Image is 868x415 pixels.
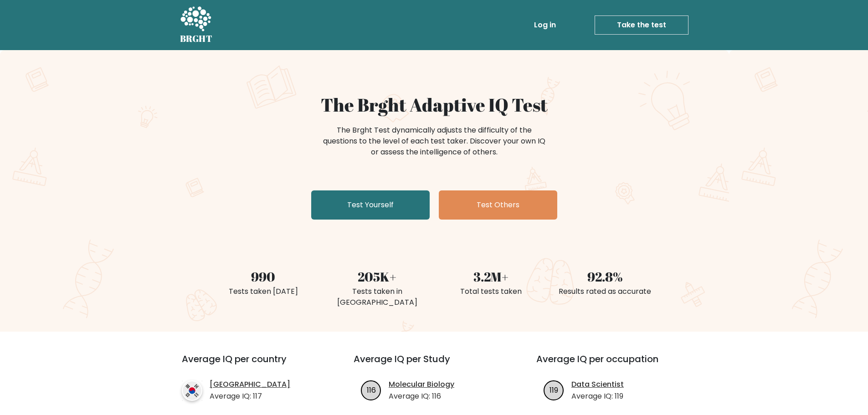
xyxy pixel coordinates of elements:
[439,190,557,220] a: Test Others
[536,354,697,375] h3: Average IQ per occupation
[571,379,624,390] a: Data Scientist
[180,4,213,46] a: BRGHT
[440,267,543,286] div: 3.2M+
[182,354,321,375] h3: Average IQ per country
[210,379,290,390] a: [GEOGRAPHIC_DATA]
[212,286,315,297] div: Tests taken [DATE]
[182,380,202,401] img: country
[212,267,315,286] div: 990
[320,125,548,158] div: The Brght Test dynamically adjusts the difficulty of the questions to the level of each test take...
[440,286,543,297] div: Total tests taken
[367,384,376,395] text: 116
[354,354,514,375] h3: Average IQ per Study
[389,379,454,390] a: Molecular Biology
[210,391,290,402] p: Average IQ: 117
[326,286,429,308] div: Tests taken in [GEOGRAPHIC_DATA]
[554,286,657,297] div: Results rated as accurate
[180,33,213,44] h5: BRGHT
[550,384,558,395] text: 119
[554,267,657,286] div: 92.8%
[389,391,454,402] p: Average IQ: 116
[311,190,430,220] a: Test Yourself
[212,94,657,116] h1: The Brght Adaptive IQ Test
[530,16,560,34] a: Log in
[595,15,688,35] a: Take the test
[571,391,624,402] p: Average IQ: 119
[326,267,429,286] div: 205K+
